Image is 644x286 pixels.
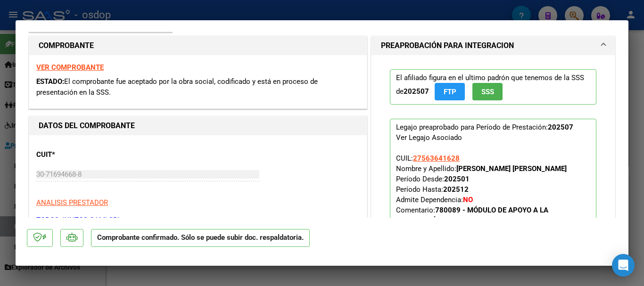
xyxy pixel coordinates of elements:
[372,36,615,55] mat-expansion-panel-header: PREAPROBACIÓN PARA INTEGRACION
[396,206,548,225] strong: 780089 - MÓDULO DE APOYO A LA INTEGRACIÓN ESCOLAR
[36,198,108,207] span: ANALISIS PRESTADOR
[36,77,64,86] span: ESTADO:
[390,69,596,105] p: El afiliado figura en el ultimo padrón que tenemos de la SSS de
[472,83,503,100] button: SSS
[444,88,456,96] span: FTP
[435,83,465,100] button: FTP
[456,164,567,173] strong: [PERSON_NAME] [PERSON_NAME]
[91,229,310,247] p: Comprobante confirmado. Sólo se puede subir doc. respaldatoria.
[612,254,635,277] div: Open Intercom Messenger
[36,149,133,160] p: CUIT
[39,41,94,50] strong: COMPROBANTE
[443,185,469,194] strong: 202512
[36,215,360,226] p: TODOS JUNTOS CAMI SRL
[390,119,596,230] p: Legajo preaprobado para Período de Prestación:
[396,206,548,225] span: Comentario:
[396,154,567,225] span: CUIL: Nombre y Apellido: Período Desde: Período Hasta: Admite Dependencia:
[444,175,470,183] strong: 202501
[372,55,615,252] div: PREAPROBACIÓN PARA INTEGRACION
[36,63,104,72] a: VER COMPROBANTE
[396,132,462,143] div: Ver Legajo Asociado
[481,88,494,96] span: SSS
[463,196,473,204] strong: NO
[548,123,573,131] strong: 202507
[36,77,318,97] span: El comprobante fue aceptado por la obra social, codificado y está en proceso de presentación en l...
[404,87,429,96] strong: 202507
[381,40,514,51] h1: PREAPROBACIÓN PARA INTEGRACION
[39,121,135,130] strong: DATOS DEL COMPROBANTE
[413,154,460,163] span: 27563641628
